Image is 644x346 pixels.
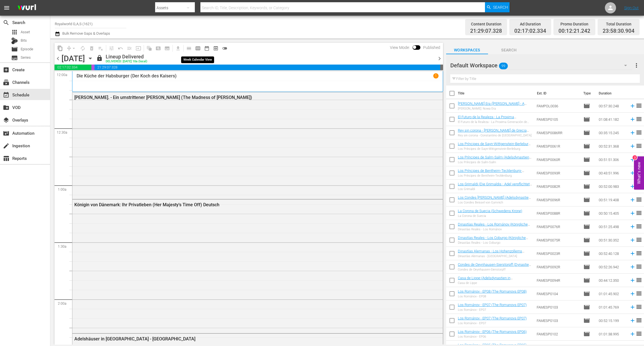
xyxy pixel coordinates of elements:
span: 02:17:02.334 [514,28,546,34]
svg: Add to Schedule [629,264,636,270]
td: 00:51:30.352 [596,233,627,247]
span: Reports [3,155,10,162]
span: Search [488,47,530,54]
a: Los Grimaldi (Die Grimaldis - Adel verpflichtet) [DEMOGRAPHIC_DATA] [458,182,532,190]
td: FAMESP0105 [534,113,581,126]
span: reorder [636,143,642,149]
div: Condes de Oeynhausen-Sierstorpff [458,268,532,271]
div: Promo Duration [558,20,590,28]
td: 00:57:30.248 [596,99,627,113]
a: Dinastías Reales - Los Coburgo (Königliche Dynastien - Die Coburger) [458,236,528,244]
div: Default Workspace [450,58,632,73]
div: Total Duration [603,20,634,28]
span: VOD [3,104,10,111]
a: Los Románov - EP06 (The Romanovs EP06) [458,330,527,334]
div: [PERSON_NAME]. - Ein umstrittener [PERSON_NAME] (The Madness of [PERSON_NAME]) [74,95,410,100]
th: Duration [595,86,629,101]
span: Select an event to delete [87,44,96,53]
a: Los Románov - EP07 (The Romanovs EP07) [458,316,527,320]
th: Ext. ID [534,86,580,101]
div: Dinastías Alemanas - [GEOGRAPHIC_DATA] [458,254,532,258]
span: Bits [21,38,27,43]
span: Episode [583,304,590,311]
div: Lineup Delivered [106,54,147,60]
span: Episode [583,331,590,337]
span: Ingestion [3,143,10,149]
span: Episode [583,183,590,190]
td: 00:52:00.983 [596,180,627,193]
a: [PERSON_NAME] Era ([PERSON_NAME] - A New Era) Polnisch [458,101,527,110]
span: Workspaces [446,47,488,54]
span: reorder [636,277,642,283]
div: Los Príncipes de Salm-Salm [458,160,532,164]
span: 23:58:30.904 [603,28,634,34]
span: View Mode: [387,45,413,50]
td: FAMESP0086RR [534,126,581,139]
span: menu [3,4,10,11]
span: 99 [499,60,508,72]
th: Type [580,86,595,101]
img: ans4CAIJ8jUAAAAAAAAAAAAAAAAAAAAAAAAgQb4GAAAAAAAAAAAAAAAAAAAAAAAAJMjXAAAAAAAAAAAAAAAAAAAAAAAAgAT5G... [13,1,40,15]
span: Episode [583,103,590,109]
div: Königin von Dänemark: Ihr Privatleben (Her Majesty's Time Off) Deutsch [74,202,410,207]
div: Los Condes Beissel von Gymnich [458,201,532,204]
span: reorder [636,102,642,109]
svg: Add to Schedule [629,183,636,189]
span: chevron_left [55,55,61,62]
span: Loop Content [78,44,87,53]
span: Copy Lineup [56,44,65,53]
span: Series [11,54,18,61]
svg: Add to Schedule [629,250,636,257]
span: reorder [636,263,642,270]
div: Los Grimaldi [458,187,532,191]
td: FAMESP0094R [534,274,581,287]
a: Los Románov - EP07 (The Romanovs EP07) [458,303,527,307]
p: 1 [435,74,437,78]
div: Los Románov - EP06 [458,335,527,338]
td: FAMESP0075R [534,233,581,247]
span: Episode [583,264,590,270]
span: View Backup [211,44,220,53]
span: reorder [636,304,642,310]
span: Episode [583,143,590,150]
td: FAMESP0088R [534,207,581,220]
td: FAMESP0092R [534,260,581,274]
span: Episode [583,116,590,123]
a: Rey sin corona - [PERSON_NAME] de Grecia ([PERSON_NAME] ohne Krone - [PERSON_NAME] von Griechenland) [458,128,529,141]
svg: Add to Schedule [629,291,636,297]
div: Los Príncipes de Bentheim-Tecklenburg [458,174,532,177]
div: 2 [633,155,637,160]
span: Episode [11,46,18,53]
a: Casa de Lippe-(Adelsdynastien in [GEOGRAPHIC_DATA]: Lippe und sein Fürstenhaus) [458,276,516,288]
div: Casa de Lippe [458,281,532,285]
svg: Add to Schedule [629,277,636,283]
span: Toggle to switch from Published to Draft view. [413,45,416,49]
div: [PERSON_NAME]: Nowa Era [458,107,532,110]
td: FAMESP0076R [534,220,581,233]
span: 21:29:07.328 [470,28,502,34]
span: 21:29:07.328 [94,65,440,70]
span: 00:01:29.096 [440,65,443,70]
span: reorder [636,236,642,243]
td: FAMESP0061R [534,139,581,153]
a: Sign Out [624,6,639,10]
span: reorder [636,290,642,297]
span: toggle_off [222,46,228,51]
span: reorder [636,223,642,230]
td: 00:35:15.245 [596,126,627,139]
td: FAMESP0104 [534,287,581,300]
span: Series [21,55,31,60]
a: Los Condes [PERSON_NAME] (Adelsdynastien in [GEOGRAPHIC_DATA]: Die Grafen [PERSON_NAME]) [458,195,531,208]
span: 00:12:21.242 [91,65,95,70]
span: Bulk Remove Gaps & Overlaps [61,31,110,35]
td: FAMESP0082R [534,180,581,193]
td: 00:51:51.306 [596,153,627,166]
div: Los Románov - EP07 [458,321,527,325]
svg: Add to Schedule [629,224,636,230]
a: Los Príncipes de Sayn-Wittgenstein-Berleburg (Sayn-Wittgenstein-Berleburg) [458,142,531,150]
span: Search [3,19,10,26]
svg: Add to Schedule [629,103,636,109]
span: Published [420,45,443,50]
svg: Add to Schedule [629,170,636,176]
a: La Corona de Suecia (Schwedens Krone) [458,209,522,213]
